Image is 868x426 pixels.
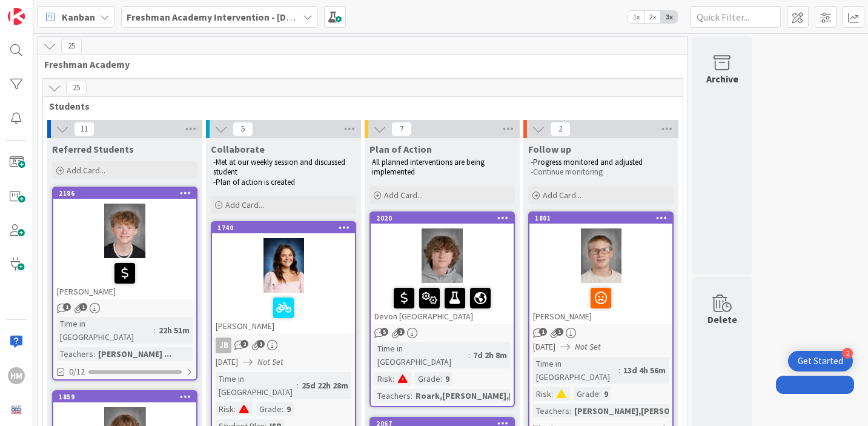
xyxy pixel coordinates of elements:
[66,81,87,95] span: 25
[391,122,412,136] span: 7
[213,177,295,187] span: -Plan of action is created
[535,214,672,222] div: 1801
[44,58,672,70] span: Freshman Academy
[212,338,355,353] div: JB
[550,122,571,136] span: 2
[798,355,843,367] div: Get Started
[369,143,432,155] span: Plan of Action
[369,211,515,407] a: 2020Devon [GEOGRAPHIC_DATA]Time in [GEOGRAPHIC_DATA]:7d 2h 8mRisk:Grade:9Teachers:Roark,[PERSON_N...
[788,351,853,371] div: Open Get Started checklist, remaining modules: 2
[283,402,294,416] div: 9
[372,157,486,177] span: All planned interventions are being implemented
[154,324,156,337] span: :
[440,372,442,385] span: :
[374,342,468,368] div: Time in [GEOGRAPHIC_DATA]
[555,328,563,336] span: 1
[49,100,668,112] span: Students
[528,143,571,155] span: Follow up
[79,303,87,311] span: 1
[212,293,355,334] div: [PERSON_NAME]
[470,348,510,362] div: 7d 2h 8m
[569,404,571,418] span: :
[371,283,514,324] div: Devon [GEOGRAPHIC_DATA]
[8,8,25,25] img: Visit kanbanzone.com
[412,389,583,402] div: Roark,[PERSON_NAME],[PERSON_NAME]...
[533,341,555,353] span: [DATE]
[234,402,236,416] span: :
[706,72,738,86] div: Archive
[212,222,355,334] div: 1740[PERSON_NAME]
[374,389,411,402] div: Teachers
[53,188,196,199] div: 2186
[53,391,196,402] div: 1859
[59,189,196,198] div: 2186
[529,213,672,224] div: 1801
[93,347,95,361] span: :
[53,188,196,299] div: 2186[PERSON_NAME]
[156,324,193,337] div: 22h 51m
[282,402,283,416] span: :
[575,341,601,352] i: Not Set
[233,122,253,136] span: 5
[574,387,599,401] div: Grade
[529,283,672,324] div: [PERSON_NAME]
[620,364,669,377] div: 13d 4h 56m
[53,258,196,299] div: [PERSON_NAME]
[127,11,337,23] b: Freshman Academy Intervention - [DATE]-[DATE]
[212,222,355,233] div: 1740
[533,357,618,384] div: Time in [GEOGRAPHIC_DATA]
[297,379,299,392] span: :
[842,348,853,359] div: 2
[707,312,737,327] div: Delete
[8,367,25,384] div: HM
[211,143,265,155] span: Collaborate
[644,11,661,23] span: 2x
[393,372,394,385] span: :
[531,157,643,167] span: -Progress monitored and adjusted
[533,404,569,418] div: Teachers
[411,389,412,402] span: :
[216,372,297,399] div: Time in [GEOGRAPHIC_DATA]
[299,379,351,392] div: 25d 22h 28m
[571,404,788,418] div: [PERSON_NAME],[PERSON_NAME],[PERSON_NAME],T...
[257,340,265,348] span: 1
[95,347,174,361] div: [PERSON_NAME] ...
[551,387,553,401] span: :
[8,401,25,418] img: avatar
[69,365,85,378] span: 0/12
[67,165,105,176] span: Add Card...
[374,372,393,385] div: Risk
[217,224,355,232] div: 1740
[371,213,514,224] div: 2020
[52,143,134,155] span: Referred Students
[256,402,282,416] div: Grade
[690,6,781,28] input: Quick Filter...
[601,387,611,401] div: 9
[380,328,388,336] span: 5
[216,402,234,416] div: Risk
[59,393,196,401] div: 1859
[257,356,283,367] i: Not Set
[225,199,264,210] span: Add Card...
[216,338,231,353] div: JB
[371,213,514,324] div: 2020Devon [GEOGRAPHIC_DATA]
[543,190,581,201] span: Add Card...
[618,364,620,377] span: :
[599,387,601,401] span: :
[61,39,82,53] span: 25
[63,303,71,311] span: 1
[52,187,197,381] a: 2186[PERSON_NAME]Time in [GEOGRAPHIC_DATA]:22h 51mTeachers:[PERSON_NAME] ...0/12
[74,122,94,136] span: 11
[533,387,551,401] div: Risk
[62,10,95,24] span: Kanban
[376,214,514,222] div: 2020
[213,157,347,177] span: -Met at our weekly session and discussed student
[57,317,154,344] div: Time in [GEOGRAPHIC_DATA]
[384,190,423,201] span: Add Card...
[661,11,677,23] span: 3x
[529,213,672,324] div: 1801[PERSON_NAME]
[240,340,248,348] span: 2
[57,347,93,361] div: Teachers
[442,372,452,385] div: 9
[539,328,547,336] span: 1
